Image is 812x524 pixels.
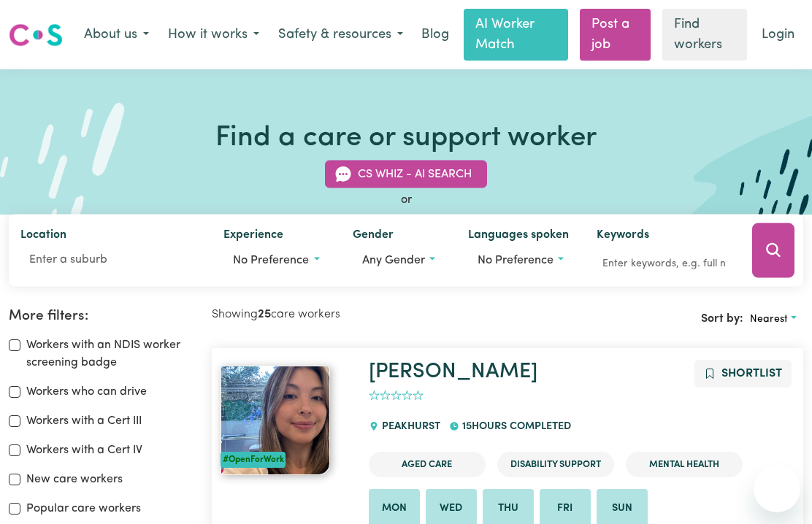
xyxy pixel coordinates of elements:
[694,360,792,388] button: Add to shortlist
[753,19,803,51] a: Login
[369,407,449,447] div: PEAKHURST
[158,20,269,50] button: How it works
[464,9,568,61] a: AI Worker Match
[26,442,142,459] label: Workers with a Cert IV
[9,308,194,325] h2: More filters:
[597,252,732,274] input: Enter keywords, e.g. full name, interests
[369,452,486,477] li: Aged Care
[413,19,458,51] a: Blog
[269,20,413,50] button: Safety & resources
[701,313,743,325] span: Sort by:
[221,366,330,475] img: View Pia's profile
[26,500,141,517] label: Popular care workers
[223,246,329,274] button: Worker experience options
[212,308,507,322] h2: Showing care workers
[752,223,794,277] button: Search
[721,368,782,379] span: Shortlist
[497,452,614,477] li: Disability Support
[626,452,743,477] li: Mental Health
[468,246,573,274] button: Worker language preferences
[221,366,351,475] a: Pia#OpenForWork
[26,383,147,401] label: Workers who can drive
[223,226,283,246] label: Experience
[743,308,803,331] button: Sort search results
[353,226,394,246] label: Gender
[750,314,788,325] span: Nearest
[478,254,554,266] span: No preference
[26,471,123,488] label: New care workers
[362,254,425,266] span: Any gender
[26,412,142,430] label: Workers with a Cert III
[449,407,580,447] div: 15 hours completed
[20,246,200,272] input: Enter a suburb
[369,361,537,382] a: [PERSON_NAME]
[662,9,747,61] a: Find workers
[20,226,66,246] label: Location
[580,9,651,61] a: Post a job
[258,309,271,320] b: 25
[468,226,569,246] label: Languages spoken
[9,190,803,208] div: or
[369,388,424,404] div: add rating by typing an integer from 0 to 5 or pressing arrow keys
[9,18,63,52] a: Careseekers logo
[9,22,63,48] img: Careseekers logo
[325,160,487,188] button: CS Whiz - AI Search
[233,254,309,266] span: No preference
[74,20,158,50] button: About us
[597,226,649,246] label: Keywords
[215,122,597,155] h1: Find a care or support worker
[754,466,800,512] iframe: Button to launch messaging window
[26,336,194,371] label: Workers with an NDIS worker screening badge
[353,246,445,274] button: Worker gender preference
[221,452,286,468] div: #OpenForWork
